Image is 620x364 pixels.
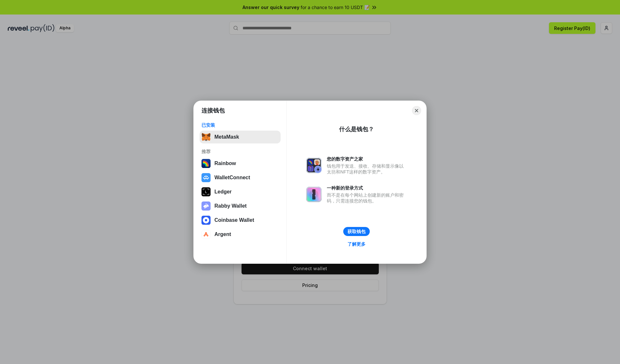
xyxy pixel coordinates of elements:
[347,229,366,234] div: 获取钱包
[327,163,407,175] div: 钱包用于发送、接收、存储和显示像以太坊和NFT这样的数字资产。
[214,217,254,223] div: Coinbase Wallet
[201,149,279,154] div: 推荐
[200,185,281,198] button: Ledger
[201,133,211,142] img: svg+xml,%3Csvg%20fill%3D%22none%22%20height%3D%2233%22%20viewBox%3D%220%200%2035%2033%22%20width%...
[339,125,374,133] div: 什么是钱包？
[201,187,211,196] img: svg+xml,%3Csvg%20xmlns%3D%22http%3A%2F%2Fwww.w3.org%2F2000%2Fsvg%22%20width%3D%2228%22%20height%3...
[327,156,407,162] div: 您的数字资产之家
[327,185,407,191] div: 一种新的登录方式
[214,203,247,209] div: Rabby Wallet
[306,158,322,173] img: svg+xml,%3Csvg%20xmlns%3D%22http%3A%2F%2Fwww.w3.org%2F2000%2Fsvg%22%20fill%3D%22none%22%20viewBox...
[201,107,225,114] h1: 连接钱包
[214,161,236,166] div: Rainbow
[327,192,407,204] div: 而不是在每个网站上创建新的账户和密码，只需连接您的钱包。
[214,189,232,195] div: Ledger
[306,187,322,202] img: svg+xml,%3Csvg%20xmlns%3D%22http%3A%2F%2Fwww.w3.org%2F2000%2Fsvg%22%20fill%3D%22none%22%20viewBox...
[214,175,250,181] div: WalletConnect
[200,171,281,184] button: WalletConnect
[201,159,211,168] img: svg+xml,%3Csvg%20width%3D%22120%22%20height%3D%22120%22%20viewBox%3D%220%200%20120%20120%22%20fil...
[200,131,281,143] button: MetaMask
[344,240,369,248] a: 了解更多
[201,230,211,239] img: svg+xml,%3Csvg%20width%3D%2228%22%20height%3D%2228%22%20viewBox%3D%220%200%2028%2028%22%20fill%3D...
[412,106,421,115] button: Close
[343,227,370,236] button: 获取钱包
[200,200,281,212] button: Rabby Wallet
[200,157,281,170] button: Rainbow
[214,231,231,237] div: Argent
[200,228,281,241] button: Argent
[201,202,211,211] img: svg+xml,%3Csvg%20xmlns%3D%22http%3A%2F%2Fwww.w3.org%2F2000%2Fsvg%22%20fill%3D%22none%22%20viewBox...
[214,134,239,140] div: MetaMask
[201,122,279,128] div: 已安装
[200,214,281,227] button: Coinbase Wallet
[201,173,211,182] img: svg+xml,%3Csvg%20width%3D%2228%22%20height%3D%2228%22%20viewBox%3D%220%200%2028%2028%22%20fill%3D...
[201,216,211,225] img: svg+xml,%3Csvg%20width%3D%2228%22%20height%3D%2228%22%20viewBox%3D%220%200%2028%2028%22%20fill%3D...
[347,241,366,247] div: 了解更多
